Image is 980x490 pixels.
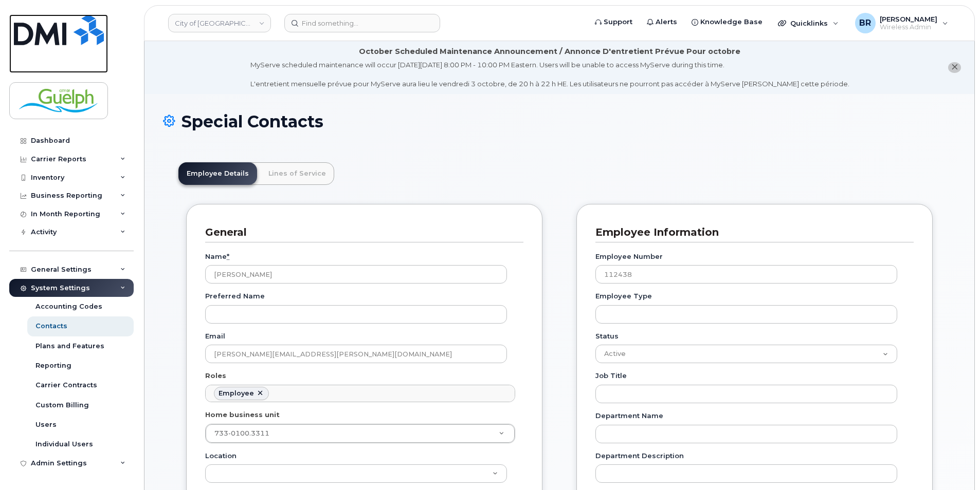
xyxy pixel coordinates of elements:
[595,411,663,421] label: Department Name
[205,252,229,261] label: Name
[595,252,663,261] label: Employee Number
[205,410,280,420] label: Home business unit
[250,60,849,89] div: MyServe scheduled maintenance will occur [DATE][DATE] 8:00 PM - 10:00 PM Eastern. Users will be u...
[214,429,269,437] span: 733-0100.3311
[206,424,515,443] a: 733-0100.3311
[359,46,740,57] div: October Scheduled Maintenance Announcement / Annonce D'entretient Prévue Pour octobre
[595,371,627,381] label: Job Title
[205,331,225,341] label: Email
[595,331,619,341] label: Status
[205,451,237,461] label: Location
[260,162,334,185] a: Lines of Service
[595,225,906,239] h3: Employee Information
[163,112,956,130] h1: Special Contacts
[595,451,684,461] label: Department Description
[205,225,516,239] h3: General
[219,389,254,398] div: Employee
[205,371,226,381] label: Roles
[595,291,652,301] label: Employee Type
[227,252,229,260] abbr: required
[205,291,265,301] label: Preferred Name
[948,62,961,73] button: close notification
[178,162,257,185] a: Employee Details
